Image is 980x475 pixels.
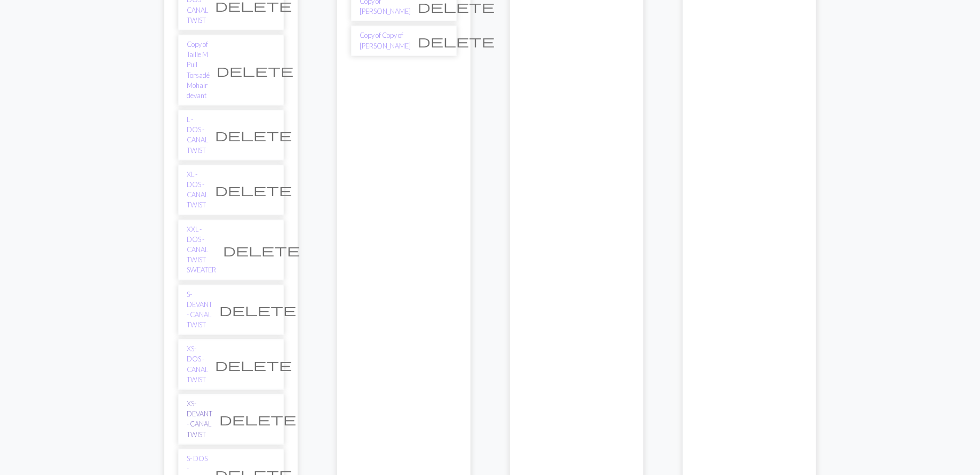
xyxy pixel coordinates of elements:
a: XL - DOS - CANAL TWIST [187,170,209,211]
a: S- DEVANT - CANAL TWIST [187,289,213,331]
a: XXL - DOS - CANAL TWIST SWEATER [187,224,217,276]
button: Delete chart [213,409,304,429]
span: delete [216,182,292,197]
span: delete [220,412,297,426]
a: XS- DEVANT - CANAL TWIST [187,399,213,440]
span: delete [418,34,495,49]
a: Copy of Taille M Pull Torsadé Mohair devant [187,39,210,101]
button: Delete chart [213,300,304,320]
button: Delete chart [217,240,307,260]
button: Delete chart [209,180,299,200]
span: delete [217,63,294,78]
a: Copy of Copy of [PERSON_NAME] [360,30,411,51]
button: Delete chart [209,125,299,145]
button: Delete chart [411,31,502,51]
span: delete [220,302,297,317]
a: XS- DOS - CANAL TWIST [187,344,209,385]
span: delete [224,243,300,257]
a: L - DOS - CANAL TWIST [187,115,209,156]
span: delete [216,357,292,372]
button: Delete chart [209,355,299,375]
button: Delete chart [210,60,301,80]
span: delete [216,127,292,142]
